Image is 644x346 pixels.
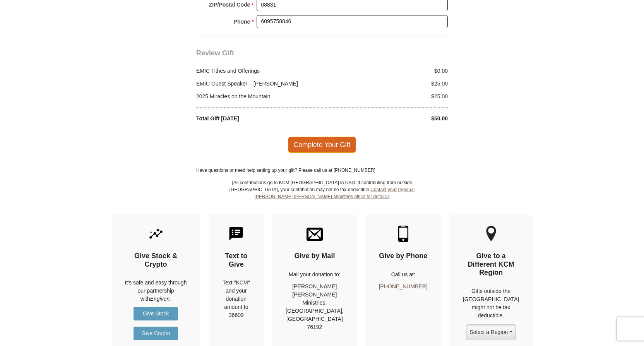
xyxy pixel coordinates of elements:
[486,226,497,242] img: other-region
[125,279,187,303] p: It's safe and easy through our partnership with
[196,49,234,57] span: Review Gift
[322,115,452,123] div: $50.00
[286,283,344,331] p: [PERSON_NAME] [PERSON_NAME] Ministries, [GEOGRAPHIC_DATA], [GEOGRAPHIC_DATA] 76192
[228,226,244,242] img: text-to-give.svg
[322,67,452,75] div: $0.00
[192,80,322,88] div: EMIC Guest Speaker – [PERSON_NAME]
[192,115,322,123] div: Total Gift [DATE]
[322,80,452,88] div: $25.00
[395,226,411,242] img: mobile.svg
[148,226,164,242] img: give-by-stock.svg
[286,252,344,260] h4: Give by Mail
[222,252,251,269] h4: Text to Give
[463,252,519,277] h4: Give to a Different KCM Region
[466,324,516,340] button: Select a Region
[379,283,428,289] a: [PHONE_NUMBER]
[234,16,250,27] strong: Phone
[134,327,178,340] a: Give Crypto
[134,307,178,320] a: Give Stock
[192,67,322,75] div: EMIC Tithes and Offerings
[379,252,428,260] h4: Give by Phone
[379,271,428,279] p: Call us at:
[254,187,414,199] a: Contact your regional [PERSON_NAME] [PERSON_NAME] Ministries office for details.
[307,226,323,242] img: envelope.svg
[125,252,187,269] h4: Give Stock & Crypto
[196,167,448,174] p: Have questions or need help setting up your gift? Please call us at [PHONE_NUMBER].
[322,92,452,101] div: $25.00
[229,179,415,214] p: (All contributions go to KCM [GEOGRAPHIC_DATA] in USD. If contributing from outside [GEOGRAPHIC_D...
[286,271,344,279] p: Mail your donation to:
[222,279,251,319] div: Text "KCM" and your donation amount to 36609
[192,92,322,101] div: 2025 Miracles on the Mountain
[150,296,171,302] i: Engiven.
[463,287,519,320] p: Gifts outside the [GEOGRAPHIC_DATA] might not be tax deductible.
[288,137,356,153] span: Complete Your Gift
